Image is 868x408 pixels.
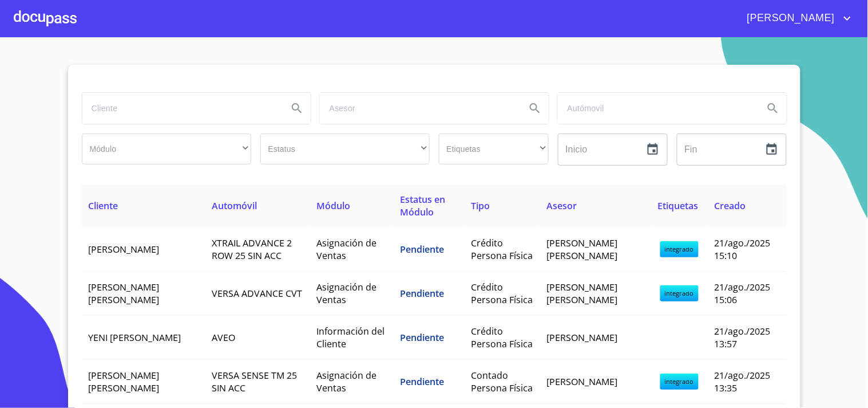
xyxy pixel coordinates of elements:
[316,325,385,350] span: Información del Cliente
[471,325,533,350] span: Crédito Persona Física
[471,237,533,262] span: Crédito Persona Física
[212,331,236,344] span: AVEO
[212,369,298,394] span: VERSA SENSE TM 25 SIN ACC
[316,369,376,394] span: Asignación de Ventas
[439,134,549,164] div: ​
[660,374,699,390] span: integrado
[212,199,257,212] span: Automóvil
[558,93,755,124] input: search
[400,375,444,388] span: Pendiente
[316,237,376,262] span: Asignación de Ventas
[82,134,251,164] div: ​
[660,285,699,301] span: integrado
[660,241,699,257] span: integrado
[471,281,533,306] span: Crédito Persona Física
[400,287,444,300] span: Pendiente
[212,287,303,300] span: VERSA ADVANCE CVT
[471,369,533,394] span: Contado Persona Física
[89,199,118,212] span: Cliente
[547,199,577,212] span: Asesor
[471,199,490,212] span: Tipo
[739,9,841,28] span: [PERSON_NAME]
[658,199,699,212] span: Etiquetas
[715,369,771,394] span: 21/ago./2025 13:35
[316,199,350,212] span: Módulo
[759,95,787,122] button: Search
[547,375,618,388] span: [PERSON_NAME]
[715,237,771,262] span: 21/ago./2025 15:10
[260,134,430,164] div: ​
[89,281,160,306] span: [PERSON_NAME] [PERSON_NAME]
[547,237,618,262] span: [PERSON_NAME] [PERSON_NAME]
[715,199,746,212] span: Creado
[89,369,160,394] span: [PERSON_NAME] [PERSON_NAME]
[715,281,771,306] span: 21/ago./2025 15:06
[547,331,618,344] span: [PERSON_NAME]
[400,331,444,344] span: Pendiente
[400,193,445,218] span: Estatus en Módulo
[316,281,376,306] span: Asignación de Ventas
[739,9,854,28] button: account of current user
[547,281,618,306] span: [PERSON_NAME] [PERSON_NAME]
[400,243,444,256] span: Pendiente
[89,331,181,344] span: YENI [PERSON_NAME]
[715,325,771,350] span: 21/ago./2025 13:57
[82,93,279,124] input: search
[212,237,292,262] span: XTRAIL ADVANCE 2 ROW 25 SIN ACC
[283,95,311,122] button: Search
[521,95,549,122] button: Search
[89,243,160,256] span: [PERSON_NAME]
[320,93,517,124] input: search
